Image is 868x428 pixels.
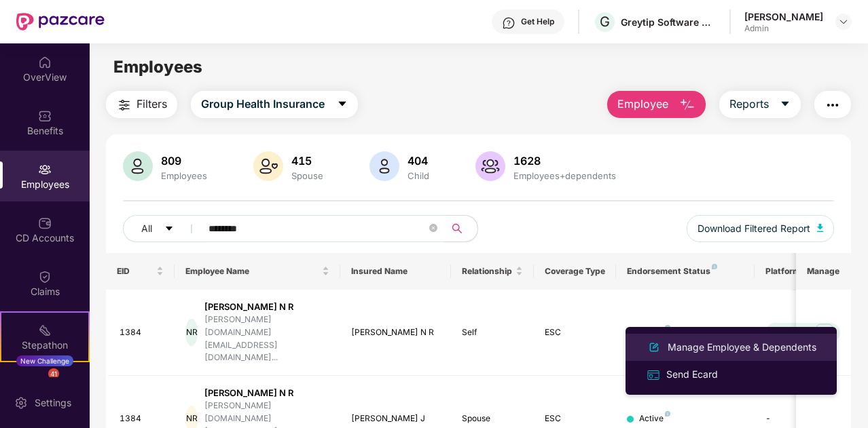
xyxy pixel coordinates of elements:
[687,215,835,242] button: Download Filtered Report
[337,98,348,111] span: caret-down
[191,91,358,118] button: Group Health Insurancecaret-down
[38,109,52,123] img: svg+xml;base64,PHN2ZyBpZD0iQmVuZWZpdHMiIHhtbG5zPSJodHRwOi8vd3d3LnczLm9yZy8yMDAwL3N2ZyIgd2lkdGg9Ij...
[665,340,819,355] div: Manage Employee & Dependents
[38,163,52,176] img: svg+xml;base64,PHN2ZyBpZD0iRW1wbG95ZWVzIiB4bWxucz0iaHR0cDovL3d3dy53My5vcmcvMjAwMC9zdmciIHdpZHRoPS...
[204,387,329,400] div: [PERSON_NAME] N R
[817,224,824,232] img: svg+xml;base64,PHN2ZyB4bWxucz0iaHR0cDovL3d3dy53My5vcmcvMjAwMC9zdmciIHhtbG5zOnhsaW5rPSJodHRwOi8vd3...
[444,215,478,242] button: search
[545,326,606,339] div: ESC
[16,13,105,31] img: New Pazcare Logo
[462,266,513,277] span: Relationship
[123,215,206,242] button: Allcaret-down
[765,266,840,277] div: Platform Status
[351,326,440,339] div: [PERSON_NAME] N R
[158,154,210,168] div: 809
[511,154,619,168] div: 1628
[289,154,326,168] div: 415
[627,266,743,277] div: Endorsement Status
[534,253,617,290] th: Coverage Type
[116,97,132,113] img: svg+xml;base64,PHN2ZyB4bWxucz0iaHR0cDovL3d3dy53My5vcmcvMjAwMC9zdmciIHdpZHRoPSIyNCIgaGVpZ2h0PSIyNC...
[340,253,451,290] th: Insured Name
[158,170,210,181] div: Employees
[38,324,52,337] img: svg+xml;base64,PHN2ZyB4bWxucz0iaHR0cDovL3d3dy53My5vcmcvMjAwMC9zdmciIHdpZHRoPSIyMSIgaGVpZ2h0PSIyMC...
[646,368,661,383] img: svg+xml;base64,PHN2ZyB4bWxucz0iaHR0cDovL3d3dy53My5vcmcvMjAwMC9zdmciIHdpZHRoPSIxNiIgaGVpZ2h0PSIxNi...
[462,326,523,339] div: Self
[729,96,769,113] span: Reports
[814,322,835,343] img: manageButton
[16,355,73,366] div: New Challenge
[838,16,849,27] img: svg+xml;base64,PHN2ZyBpZD0iRHJvcGRvd24tMzJ4MzIiIHhtbG5zPSJodHRwOi8vd3d3LnczLm9yZy8yMDAwL3N2ZyIgd2...
[175,253,340,290] th: Employee Name
[780,98,791,111] span: caret-down
[204,313,329,364] div: [PERSON_NAME][DOMAIN_NAME][EMAIL_ADDRESS][DOMAIN_NAME]...
[607,91,706,118] button: Employee
[646,339,662,355] img: svg+xml;base64,PHN2ZyB4bWxucz0iaHR0cDovL3d3dy53My5vcmcvMjAwMC9zdmciIHhtbG5zOnhsaW5rPSJodHRwOi8vd3...
[137,96,167,113] span: Filters
[369,151,399,181] img: svg+xml;base64,PHN2ZyB4bWxucz0iaHR0cDovL3d3dy53My5vcmcvMjAwMC9zdmciIHhtbG5zOnhsaW5rPSJodHRwOi8vd3...
[1,338,88,352] div: Stepathon
[744,23,823,34] div: Admin
[38,56,52,69] img: svg+xml;base64,PHN2ZyBpZD0iSG9tZSIgeG1sbnM9Imh0dHA6Ly93d3cudzMub3JnLzIwMDAvc3ZnIiB3aWR0aD0iMjAiIG...
[600,14,610,30] span: G
[351,412,440,425] div: [PERSON_NAME] J
[511,170,619,181] div: Employees+dependents
[502,16,516,30] img: svg+xml;base64,PHN2ZyBpZD0iSGVscC0zMngzMiIgeG1sbnM9Imh0dHA6Ly93d3cudzMub3JnLzIwMDAvc3ZnIiB3aWR0aD...
[444,223,471,234] span: search
[141,221,152,236] span: All
[462,412,523,425] div: Spouse
[825,97,841,113] img: svg+xml;base64,PHN2ZyB4bWxucz0iaHR0cDovL3d3dy53My5vcmcvMjAwMC9zdmciIHdpZHRoPSIyNCIgaGVpZ2h0PSIyNC...
[796,253,851,290] th: Manage
[123,151,153,181] img: svg+xml;base64,PHN2ZyB4bWxucz0iaHR0cDovL3d3dy53My5vcmcvMjAwMC9zdmciIHhtbG5zOnhsaW5rPSJodHRwOi8vd3...
[120,412,164,425] div: 1384
[617,96,668,113] span: Employee
[14,396,28,410] img: svg+xml;base64,PHN2ZyBpZD0iU2V0dGluZy0yMHgyMCIgeG1sbnM9Imh0dHA6Ly93d3cudzMub3JnLzIwMDAvc3ZnIiB3aW...
[31,396,75,410] div: Settings
[545,412,606,425] div: ESC
[185,266,319,277] span: Employee Name
[113,57,202,77] span: Employees
[117,266,154,277] span: EID
[664,367,721,382] div: Send Ecard
[201,96,325,113] span: Group Health Insurance
[204,300,329,313] div: [PERSON_NAME] N R
[719,91,801,118] button: Reportscaret-down
[665,411,670,416] img: svg+xml;base64,PHN2ZyB4bWxucz0iaHR0cDovL3d3dy53My5vcmcvMjAwMC9zdmciIHdpZHRoPSI4IiBoZWlnaHQ9IjgiIH...
[164,224,174,235] span: caret-down
[38,270,52,284] img: svg+xml;base64,PHN2ZyBpZD0iQ2xhaW0iIHhtbG5zPSJodHRwOi8vd3d3LnczLm9yZy8yMDAwL3N2ZyIgd2lkdGg9IjIwIi...
[38,216,52,230] img: svg+xml;base64,PHN2ZyBpZD0iQ0RfQWNjb3VudHMiIGRhdGEtbmFtZT0iQ0QgQWNjb3VudHMiIHhtbG5zPSJodHRwOi8vd3...
[744,10,823,23] div: [PERSON_NAME]
[253,151,283,181] img: svg+xml;base64,PHN2ZyB4bWxucz0iaHR0cDovL3d3dy53My5vcmcvMjAwMC9zdmciIHhtbG5zOnhsaW5rPSJodHRwOi8vd3...
[429,224,437,232] span: close-circle
[106,253,175,290] th: EID
[521,16,554,27] div: Get Help
[120,326,164,339] div: 1384
[712,264,717,269] img: svg+xml;base64,PHN2ZyB4bWxucz0iaHR0cDovL3d3dy53My5vcmcvMjAwMC9zdmciIHdpZHRoPSI4IiBoZWlnaHQ9IjgiIH...
[639,412,670,425] div: Active
[106,91,177,118] button: Filters
[289,170,326,181] div: Spouse
[698,221,810,236] span: Download Filtered Report
[405,170,432,181] div: Child
[185,319,198,346] div: NR
[405,154,432,168] div: 404
[429,222,437,235] span: close-circle
[475,151,505,181] img: svg+xml;base64,PHN2ZyB4bWxucz0iaHR0cDovL3d3dy53My5vcmcvMjAwMC9zdmciIHhtbG5zOnhsaW5rPSJodHRwOi8vd3...
[621,16,716,28] div: Greytip Software Private Limited
[48,368,59,379] div: 41
[451,253,534,290] th: Relationship
[679,97,695,113] img: svg+xml;base64,PHN2ZyB4bWxucz0iaHR0cDovL3d3dy53My5vcmcvMjAwMC9zdmciIHhtbG5zOnhsaW5rPSJodHRwOi8vd3...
